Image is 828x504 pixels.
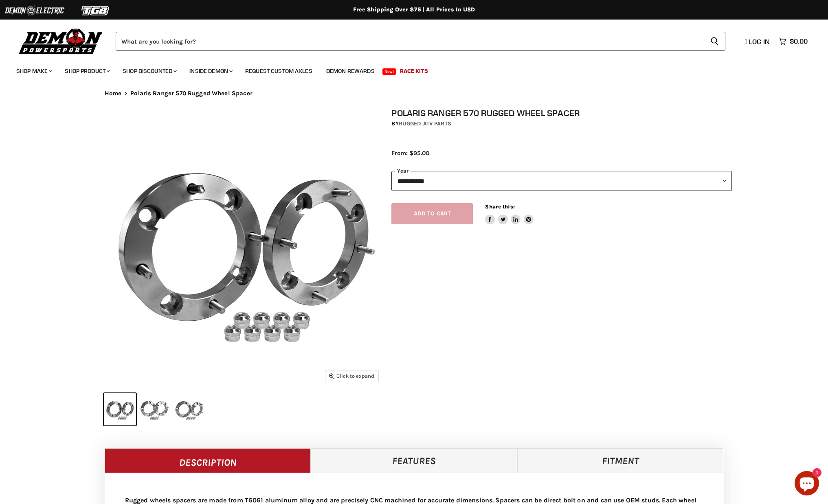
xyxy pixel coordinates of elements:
[391,108,732,118] h1: Polaris Ranger 570 Rugged Wheel Spacer
[105,448,311,473] a: Description
[59,63,115,79] a: Shop Product
[130,90,253,97] span: Polaris Ranger 570 Rugged Wheel Spacer
[391,119,732,128] div: by
[399,120,451,127] a: Rugged ATV Parts
[183,63,237,79] a: Inside Demon
[105,108,383,386] img: Polaris Ranger 570 Rugged Wheel Spacer
[517,448,724,473] a: Fitment
[116,32,725,50] form: Product
[391,149,429,157] span: From: $95.00
[485,204,514,210] span: Share this:
[382,68,396,75] span: New!
[792,471,821,497] inbox-online-store-chat: Shopify online store chat
[10,59,806,79] ul: Main menu
[790,37,808,45] span: $0.00
[485,203,534,225] aside: Share this:
[88,90,740,97] nav: Breadcrumbs
[329,373,374,379] span: Click to expand
[749,37,770,46] span: Log in
[10,63,57,79] a: Shop Make
[105,90,122,97] a: Home
[4,3,65,18] img: Demon Electric Logo 2
[173,393,205,425] button: Polaris Ranger 570 Rugged Wheel Spacer thumbnail
[704,32,725,50] button: Search
[88,6,740,13] div: Free Shipping Over $75 | All Prices In USD
[311,448,517,473] a: Features
[775,35,812,47] a: $0.00
[394,63,434,79] a: Race Kits
[325,370,378,381] button: Click to expand
[741,38,775,45] a: Log in
[239,63,318,79] a: Request Custom Axles
[116,63,182,79] a: Shop Discounted
[138,393,171,425] button: Polaris Ranger 570 Rugged Wheel Spacer thumbnail
[320,63,381,79] a: Demon Rewards
[65,3,126,18] img: TGB Logo 2
[16,26,105,55] img: Demon Powersports
[116,32,704,50] input: Search
[104,393,136,425] button: Polaris Ranger 570 Rugged Wheel Spacer thumbnail
[391,171,732,191] select: year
